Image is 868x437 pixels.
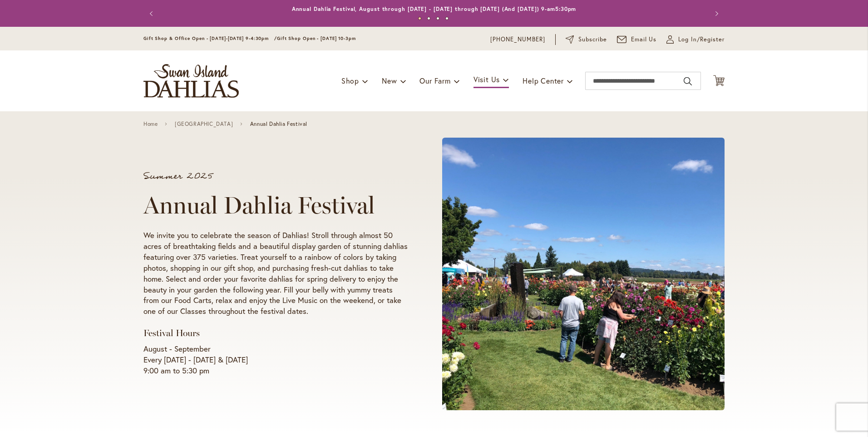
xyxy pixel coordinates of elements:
[566,35,607,44] a: Subscribe
[143,5,162,23] button: Previous
[445,17,449,20] button: 4 of 4
[490,35,545,44] a: [PHONE_NUMBER]
[341,76,359,85] span: Shop
[277,35,356,41] span: Gift Shop Open - [DATE] 10-3pm
[143,35,277,41] span: Gift Shop & Office Open - [DATE]-[DATE] 9-4:30pm /
[706,5,725,23] button: Next
[143,121,158,127] a: Home
[427,17,430,20] button: 2 of 4
[578,35,607,44] span: Subscribe
[617,35,657,44] a: Email Us
[143,172,408,181] p: Summer 2025
[473,74,500,84] span: Visit Us
[143,328,408,339] h3: Festival Hours
[678,35,725,44] span: Log In/Register
[175,121,233,127] a: [GEOGRAPHIC_DATA]
[631,35,657,44] span: Email Us
[418,17,421,20] button: 1 of 4
[436,17,439,20] button: 3 of 4
[143,64,239,98] a: store logo
[419,76,450,85] span: Our Farm
[523,76,564,85] span: Help Center
[143,192,408,219] h1: Annual Dahlia Festival
[143,343,408,376] p: August - September Every [DATE] - [DATE] & [DATE] 9:00 am to 5:30 pm
[382,76,397,85] span: New
[292,5,577,12] a: Annual Dahlia Festival, August through [DATE] - [DATE] through [DATE] (And [DATE]) 9-am5:30pm
[143,230,408,317] p: We invite you to celebrate the season of Dahlias! Stroll through almost 50 acres of breathtaking ...
[666,35,725,44] a: Log In/Register
[250,121,307,127] span: Annual Dahlia Festival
